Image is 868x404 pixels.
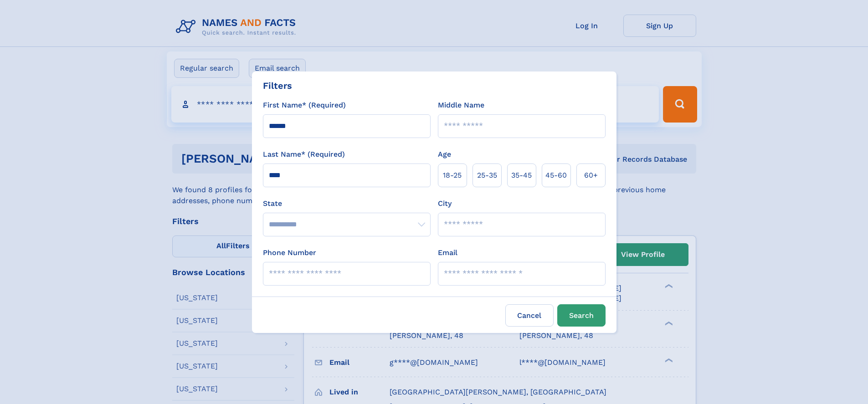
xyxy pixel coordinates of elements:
[263,79,292,92] div: Filters
[584,170,598,181] span: 60+
[438,198,452,209] label: City
[545,170,567,181] span: 45‑60
[511,170,532,181] span: 35‑45
[438,149,451,160] label: Age
[477,170,497,181] span: 25‑35
[443,170,462,181] span: 18‑25
[263,100,346,111] label: First Name* (Required)
[438,100,484,111] label: Middle Name
[263,149,345,160] label: Last Name* (Required)
[505,304,554,327] label: Cancel
[263,198,431,209] label: State
[263,247,316,258] label: Phone Number
[438,247,457,258] label: Email
[557,304,606,327] button: Search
